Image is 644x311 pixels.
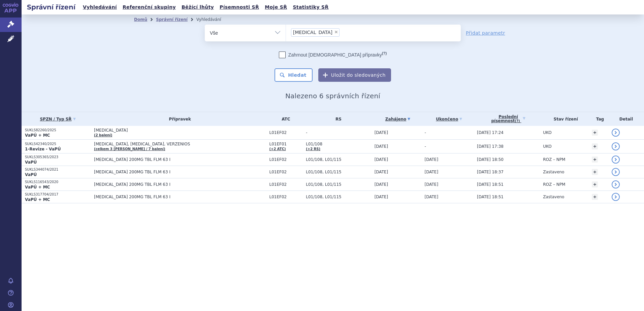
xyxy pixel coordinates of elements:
[156,17,188,22] a: Správní řízení
[425,195,439,199] span: [DATE]
[612,129,620,137] a: detail
[25,197,50,202] strong: VaPÚ + MC
[94,170,262,174] span: [MEDICAL_DATA] 200MG TBL FLM 63 I
[425,114,474,124] a: Ukončeno
[279,51,387,58] label: Zahrnout [DEMOGRAPHIC_DATA] přípravky
[121,3,178,12] a: Referenční skupiny
[25,185,50,189] strong: VaPÚ + MC
[612,193,620,201] a: detail
[94,142,262,146] span: [MEDICAL_DATA], [MEDICAL_DATA], VERZENIOS
[293,30,332,35] span: [MEDICAL_DATA]
[592,169,598,175] a: +
[291,3,330,12] a: Statistiky SŘ
[269,195,302,199] span: L01EF02
[263,3,289,12] a: Moje SŘ
[306,130,371,135] span: -
[269,170,302,174] span: L01EF02
[425,157,439,162] span: [DATE]
[180,3,216,12] a: Běžící lhůty
[592,181,598,187] a: +
[25,160,37,165] strong: VaPÚ
[269,157,302,162] span: L01EF02
[25,155,91,160] p: SUKLS305365/2023
[81,3,119,12] a: Vyhledávání
[302,112,371,126] th: RS
[94,182,262,187] span: [MEDICAL_DATA] 200MG TBL FLM 63 I
[477,112,540,126] a: Poslednípísemnost(?)
[612,168,620,176] a: detail
[94,157,262,162] span: [MEDICAL_DATA] 200MG TBL FLM 63 I
[25,147,61,151] strong: 1-Revize - VaPÚ
[425,130,426,135] span: -
[269,130,302,135] span: L01EF02
[477,195,504,199] span: [DATE] 18:51
[94,133,112,137] a: (2 balení)
[540,112,588,126] th: Stav řízení
[592,143,598,149] a: +
[306,157,371,162] span: L01/108, L01/115
[22,2,81,12] h2: Správní řízení
[269,182,302,187] span: L01EF02
[375,195,388,199] span: [DATE]
[543,144,551,149] span: UKO
[543,195,564,199] span: Zastaveno
[612,142,620,150] a: detail
[25,142,91,146] p: SUKLS42340/2025
[477,182,504,187] span: [DATE] 18:51
[543,157,565,162] span: ROZ – NPM
[306,142,371,146] span: L01/108
[612,155,620,164] a: detail
[477,130,504,135] span: [DATE] 17:24
[25,114,91,124] a: SPZN / Typ SŘ
[477,157,504,162] span: [DATE] 18:50
[25,128,91,133] p: SUKLS82260/2025
[334,30,338,34] span: ×
[477,170,504,174] span: [DATE] 18:37
[269,142,302,146] span: L01EF01
[25,172,37,177] strong: VaPÚ
[318,68,391,82] button: Uložit do sledovaných
[269,147,286,151] a: (+2 ATC)
[466,30,505,36] a: Přidat parametr
[375,170,388,174] span: [DATE]
[425,182,439,187] span: [DATE]
[592,157,598,163] a: +
[375,130,388,135] span: [DATE]
[25,167,91,172] p: SUKLS344074/2021
[218,3,261,12] a: Písemnosti SŘ
[375,182,388,187] span: [DATE]
[592,194,598,200] a: +
[134,17,147,22] a: Domů
[266,112,302,126] th: ATC
[306,182,371,187] span: L01/108, L01/115
[25,133,50,138] strong: VaPÚ + MC
[275,68,313,82] button: Hledat
[425,170,439,174] span: [DATE]
[375,144,388,149] span: [DATE]
[25,192,91,197] p: SUKLS317704/2017
[94,147,165,151] a: (celkem 3 [PERSON_NAME] / 7 balení)
[94,195,262,199] span: [MEDICAL_DATA] 200MG TBL FLM 63 I
[543,170,564,174] span: Zastaveno
[25,180,91,184] p: SUKLS116543/2020
[543,182,565,187] span: ROZ – NPM
[306,170,371,174] span: L01/108, L01/115
[306,195,371,199] span: L01/108, L01/115
[382,51,387,56] abbr: (?)
[94,128,262,133] span: [MEDICAL_DATA]
[612,180,620,188] a: detail
[425,144,426,149] span: -
[608,112,644,126] th: Detail
[285,92,380,100] span: Nalezeno 6 správních řízení
[588,112,608,126] th: Tag
[477,144,504,149] span: [DATE] 17:38
[543,130,551,135] span: UKO
[375,114,421,124] a: Zahájeno
[375,157,388,162] span: [DATE]
[196,14,230,25] li: Vyhledávání
[515,119,520,123] abbr: (?)
[342,28,345,36] input: [MEDICAL_DATA]
[592,130,598,136] a: +
[306,147,320,151] a: (+2 RS)
[91,112,266,126] th: Přípravek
